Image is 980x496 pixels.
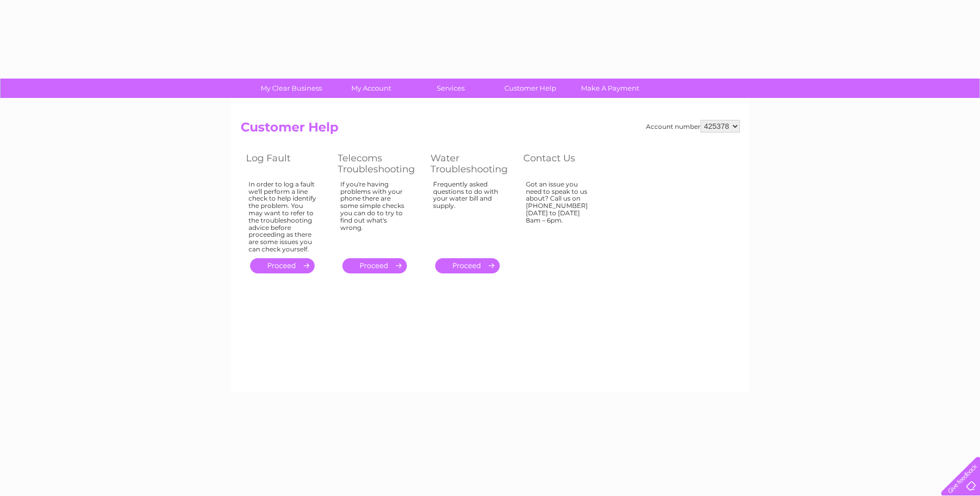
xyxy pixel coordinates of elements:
a: . [250,258,315,273]
div: Got an issue you need to speak to us about? Call us on [PHONE_NUMBER] [DATE] to [DATE] 8am – 6pm. [526,181,594,249]
th: Water Troubleshooting [425,150,518,178]
a: Make A Payment [567,79,653,98]
h2: Customer Help [241,120,740,140]
div: In order to log a fault we'll perform a line check to help identify the problem. You may want to ... [249,181,317,253]
a: My Clear Business [248,79,335,98]
div: Account number [646,120,740,133]
a: Services [407,79,494,98]
div: Frequently asked questions to do with your water bill and supply. [433,181,502,249]
th: Log Fault [241,150,332,178]
a: . [342,258,407,273]
th: Telecoms Troubleshooting [332,150,425,178]
th: Contact Us [518,150,610,178]
a: My Account [328,79,414,98]
a: . [435,258,500,273]
a: Customer Help [487,79,574,98]
div: If you're having problems with your phone there are some simple checks you can do to try to find ... [340,181,410,249]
